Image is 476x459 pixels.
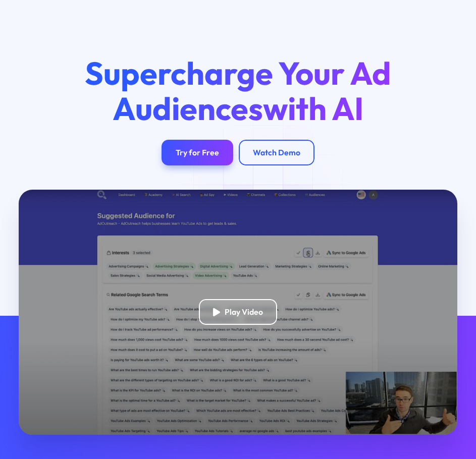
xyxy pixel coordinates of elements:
div: Try for Free [176,148,219,158]
div: Watch Demo [253,148,300,158]
span: with AI [263,88,364,128]
h1: Supercharge Your Ad Audiences [59,55,417,126]
div: Play Video [225,307,263,317]
a: open lightbox [19,190,457,435]
a: Try for Free [162,140,233,165]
